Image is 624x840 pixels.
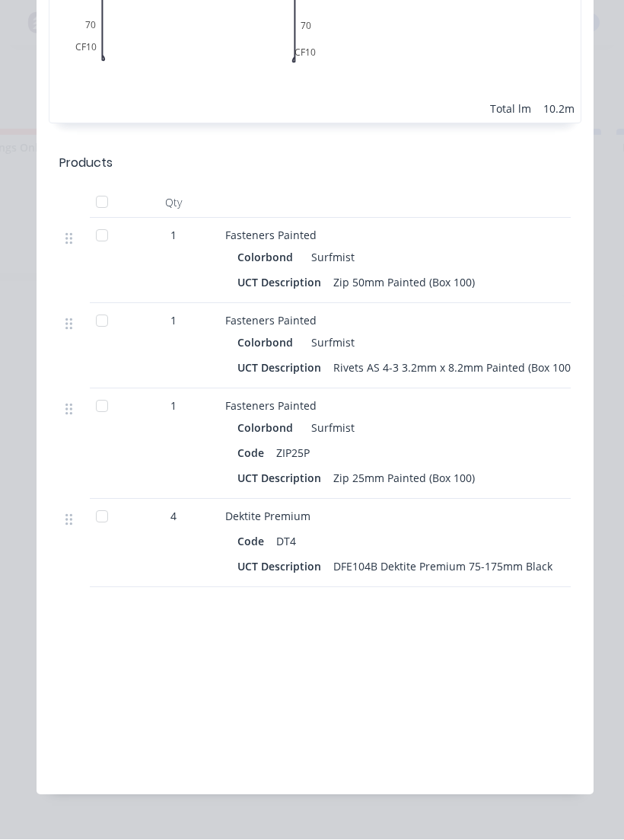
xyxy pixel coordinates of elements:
[270,531,302,553] div: DT4
[305,247,355,269] div: Surfmist
[237,556,327,578] div: UCT Description
[237,357,327,379] div: UCT Description
[225,228,317,243] span: Fasteners Painted
[305,332,355,354] div: Surfmist
[225,399,317,414] span: Fasteners Painted
[237,332,299,354] div: Colorbond
[237,468,327,490] div: UCT Description
[327,272,481,294] div: Zip 50mm Painted (Box 100)
[327,468,481,490] div: Zip 25mm Painted (Box 100)
[327,556,559,578] div: DFE104B Dektite Premium 75-175mm Black
[305,417,355,439] div: Surfmist
[237,417,299,439] div: Colorbond
[170,228,177,244] span: 1
[237,272,327,294] div: UCT Description
[59,155,113,173] div: Products
[237,442,270,465] div: Code
[543,101,575,117] div: 10.2m
[490,101,531,117] div: Total lm
[327,357,580,379] div: Rivets AS 4-3 3.2mm x 8.2mm Painted (Box 100)
[170,313,177,329] span: 1
[237,531,270,553] div: Code
[128,188,219,219] div: Qty
[170,509,177,525] span: 4
[225,509,310,524] span: Dektite Premium
[170,398,177,414] span: 1
[237,247,299,269] div: Colorbond
[270,442,316,465] div: ZIP25P
[225,314,317,328] span: Fasteners Painted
